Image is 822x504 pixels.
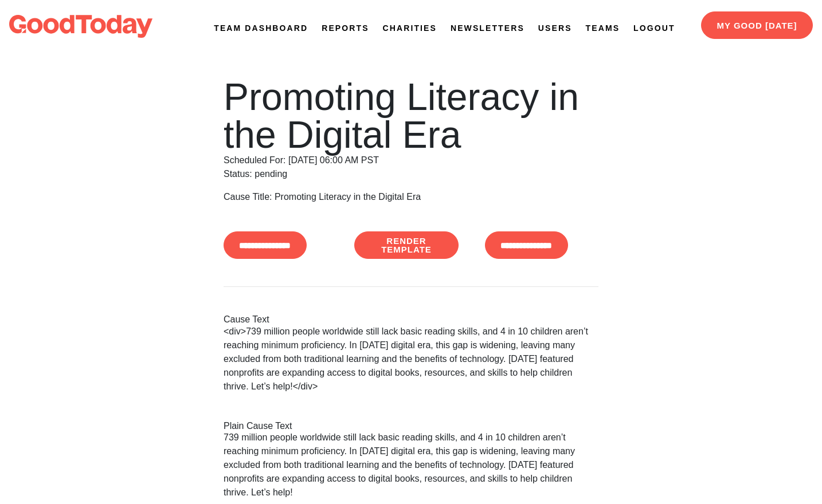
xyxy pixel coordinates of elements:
h2: Cause Text [224,314,598,325]
a: Logout [633,22,675,34]
a: Charities [383,22,437,34]
a: Render Template [354,231,459,259]
div: Cause Title: Promoting Literacy in the Digital Era [224,190,598,204]
a: My Good [DATE] [701,11,813,39]
a: Newsletters [451,22,524,34]
h2: Plain Cause Text [224,421,598,431]
a: Teams [586,22,620,34]
img: logo-dark-da6b47b19159aada33782b937e4e11ca563a98e0ec6b0b8896e274de7198bfd4.svg [9,15,152,38]
a: Team Dashboard [214,22,308,34]
a: Reports [322,22,369,34]
a: Users [538,22,572,34]
h1: Promoting Literacy in the Digital Era [224,78,598,153]
div: Scheduled For: [DATE] 06:00 AM PST Status: pending [224,78,598,181]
